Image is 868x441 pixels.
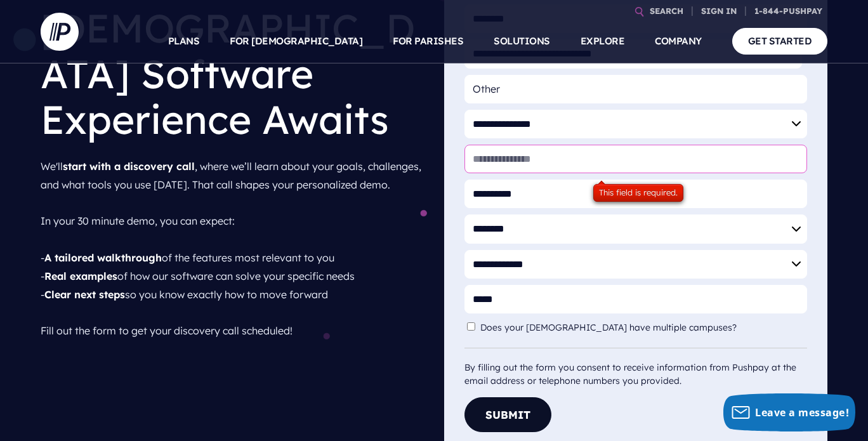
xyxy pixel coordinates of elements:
[464,397,551,432] button: Submit
[464,75,807,103] input: Organization Name
[755,405,849,419] span: Leave a message!
[593,184,683,202] div: This field is required.
[581,19,625,63] a: EXPLORE
[44,251,162,264] strong: A tailored walkthrough
[480,322,743,333] label: Does your [DEMOGRAPHIC_DATA] have multiple campuses?
[732,28,828,54] a: GET STARTED
[168,19,200,63] a: PLANS
[230,19,362,63] a: FOR [DEMOGRAPHIC_DATA]
[393,19,463,63] a: FOR PARISHES
[723,393,855,431] button: Leave a message!
[41,152,424,345] p: We'll , where we’ll learn about your goals, challenges, and what tools you use [DATE]. That call ...
[63,160,195,173] strong: start with a discovery call
[44,270,117,282] strong: Real examples
[494,19,550,63] a: SOLUTIONS
[655,19,702,63] a: COMPANY
[464,348,807,388] div: By filling out the form you consent to receive information from Pushpay at the email address or t...
[44,288,125,301] strong: Clear next steps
